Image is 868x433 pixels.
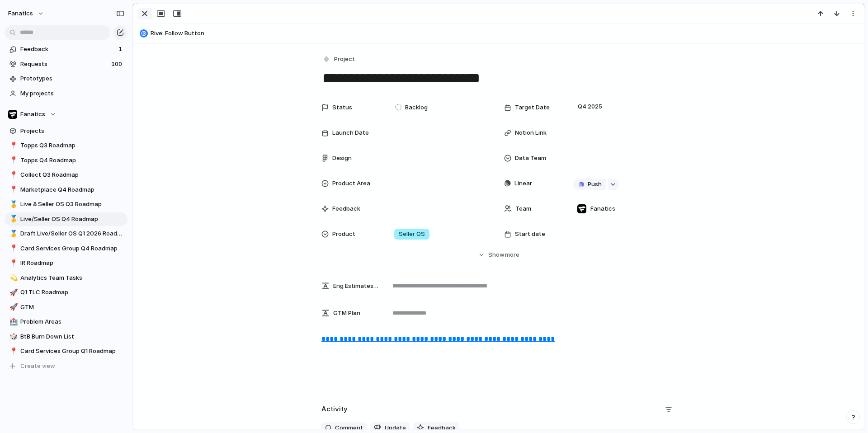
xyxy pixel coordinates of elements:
a: 🥇Live/Seller OS Q4 Roadmap [5,212,127,226]
button: Showmore [321,247,676,263]
a: 📍IR Roadmap [5,256,127,270]
div: 🎲 [9,331,16,342]
a: 📍Collect Q3 Roadmap [5,168,127,182]
button: 📍 [8,347,17,356]
button: 🎲 [8,332,17,341]
a: 🚀GTM [5,301,127,314]
span: Comment [335,424,363,433]
a: My projects [5,87,127,100]
a: Projects [5,124,127,138]
span: Eng Estimates (B/iOs/A/W) in Cycles [333,282,379,291]
span: Data Team [515,154,546,163]
a: Feedback1 [5,42,127,56]
a: 🎲BtB Burn Down List [5,330,127,344]
a: 💫Analytics Team Tasks [5,271,127,285]
button: Push [573,179,606,190]
button: 🚀 [8,288,17,297]
span: Live/Seller OS Q4 Roadmap [20,215,124,224]
a: 🏥Problem Areas [5,315,127,329]
span: Team [515,204,531,213]
button: 📍 [8,170,17,179]
button: 🏥 [8,317,17,326]
span: Feedback [20,45,116,54]
span: Show [488,250,505,259]
div: 📍 [9,184,16,195]
span: Backlog [405,103,428,112]
button: 📍 [8,259,17,268]
span: GTM Plan [333,309,360,318]
button: 📍 [8,141,17,150]
span: Feedback [428,424,456,433]
div: 📍 [9,155,16,165]
div: 📍Card Services Group Q1 Roadmap [5,344,127,358]
button: 🥇 [8,229,17,238]
span: Topps Q3 Roadmap [20,141,124,150]
span: Q1 TLC Roadmap [20,288,124,297]
a: 📍Marketplace Q4 Roadmap [5,183,127,197]
div: 📍 [9,243,16,254]
button: 💫 [8,273,17,282]
a: Requests100 [5,57,127,71]
span: Product Area [332,179,370,188]
span: 100 [111,60,124,69]
span: Problem Areas [20,317,124,326]
span: Update [385,424,406,433]
a: Prototypes [5,72,127,85]
div: 🚀 [9,287,16,298]
span: Target Date [515,103,550,112]
a: 📍Card Services Group Q4 Roadmap [5,242,127,255]
span: Start date [515,230,545,239]
div: 🥇 [9,199,16,210]
span: Fanatics [20,110,45,119]
span: Projects [20,127,124,136]
span: more [505,250,519,259]
div: 🏥 [9,317,16,327]
span: Fanatics [590,204,615,213]
button: fanatics [4,6,49,21]
div: 📍 [9,346,16,357]
button: 🥇 [8,215,17,224]
span: BtB Burn Down List [20,332,124,341]
button: 📍 [8,185,17,194]
span: Create view [20,362,55,371]
span: Status [332,103,352,112]
span: My projects [20,89,124,98]
span: Launch Date [332,128,369,137]
span: Linear [514,179,532,188]
a: 🚀Q1 TLC Roadmap [5,286,127,299]
a: 🥇Draft Live/Seller OS Q1 2026 Roadmap [5,227,127,240]
div: 🥇 [9,229,16,239]
span: Q4 2025 [576,101,604,112]
button: Create view [5,359,127,373]
span: Topps Q4 Roadmap [20,156,124,165]
div: 📍 [9,141,16,151]
span: Seller OS [399,230,425,239]
span: Collect Q3 Roadmap [20,170,124,179]
button: 🚀 [8,303,17,312]
span: Draft Live/Seller OS Q1 2026 Roadmap [20,229,124,238]
span: Notion Link [515,128,547,137]
span: Live & Seller OS Q3 Roadmap [20,200,124,209]
a: 📍Topps Q4 Roadmap [5,154,127,167]
h2: Activity [321,404,348,414]
span: Card Services Group Q1 Roadmap [20,347,124,356]
button: Project [321,53,358,66]
a: 🥇Live & Seller OS Q3 Roadmap [5,198,127,211]
span: Rive: Follow Button [151,29,860,38]
a: 📍Topps Q3 Roadmap [5,139,127,152]
span: IR Roadmap [20,259,124,268]
button: 🥇 [8,200,17,209]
